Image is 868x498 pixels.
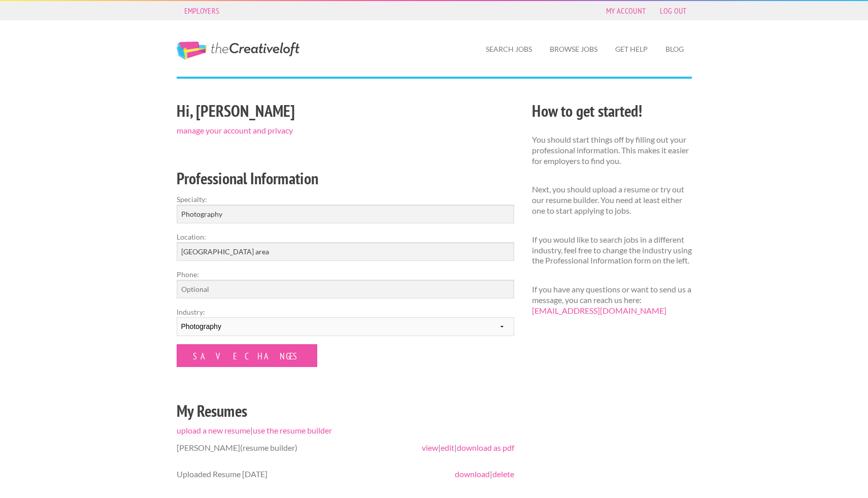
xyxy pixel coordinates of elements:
[455,469,514,480] span: |
[532,284,692,316] p: If you have any questions or want to send us a message, you can reach us here:
[478,38,540,61] a: Search Jobs
[422,443,514,453] span: | |
[177,307,514,317] label: Industry:
[179,4,225,18] a: Employers
[657,38,692,61] a: Blog
[441,443,454,452] a: edit
[177,231,514,242] label: Location:
[455,469,490,479] a: download
[177,425,250,435] a: upload a new resume
[177,400,514,422] h2: My Resumes
[177,269,514,280] label: Phone:
[532,135,692,166] p: You should start things off by filling out your professional information. This makes it easier fo...
[601,4,651,18] a: My Account
[532,235,692,266] p: If you would like to search jobs in a different industry, feel free to change the industry using ...
[607,38,656,61] a: Get Help
[253,425,332,435] a: use the resume builder
[532,306,666,315] a: [EMAIL_ADDRESS][DOMAIN_NAME]
[532,99,692,122] h2: How to get started!
[542,38,606,61] a: Browse Jobs
[168,98,523,498] div: |
[655,4,691,18] a: Log Out
[177,344,317,367] input: Save Changes
[177,194,514,205] label: Specialty:
[492,469,514,479] a: delete
[177,242,514,261] input: e.g. New York, NY
[532,184,692,216] p: Next, you should upload a resume or try out our resume builder. You need at least either one to s...
[177,469,268,479] span: Uploaded Resume [DATE]
[177,125,293,135] a: manage your account and privacy
[177,435,514,461] li: [PERSON_NAME]
[240,443,297,452] span: (resume builder)
[457,443,514,452] a: download as pdf
[177,42,299,60] a: The Creative Loft
[177,280,514,298] input: Optional
[177,99,514,122] h2: Hi, [PERSON_NAME]
[422,443,438,452] a: view
[177,167,514,190] h2: Professional Information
